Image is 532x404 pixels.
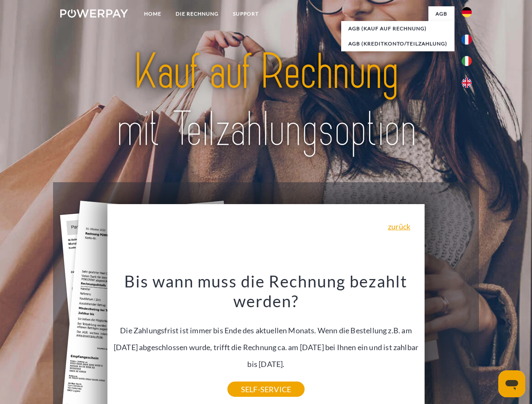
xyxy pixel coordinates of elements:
[341,36,454,51] a: AGB (Kreditkonto/Teilzahlung)
[137,6,168,21] a: Home
[168,6,226,21] a: DIE RECHNUNG
[112,271,420,389] div: Die Zahlungsfrist ist immer bis Ende des aktuellen Monats. Wenn die Bestellung z.B. am [DATE] abg...
[428,6,454,21] a: agb
[462,56,472,66] img: it
[227,382,305,397] a: SELF-SERVICE
[112,271,420,311] h3: Bis wann muss die Rechnung bezahlt werden?
[226,6,266,21] a: SUPPORT
[462,35,472,45] img: fr
[498,370,525,397] iframe: Schaltfläche zum Öffnen des Messaging-Fensters
[388,223,410,230] a: zurück
[462,7,472,17] img: de
[462,78,472,88] img: en
[60,9,128,18] img: logo-powerpay-white.svg
[341,21,454,36] a: AGB (Kauf auf Rechnung)
[80,40,452,161] img: title-powerpay_de.svg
